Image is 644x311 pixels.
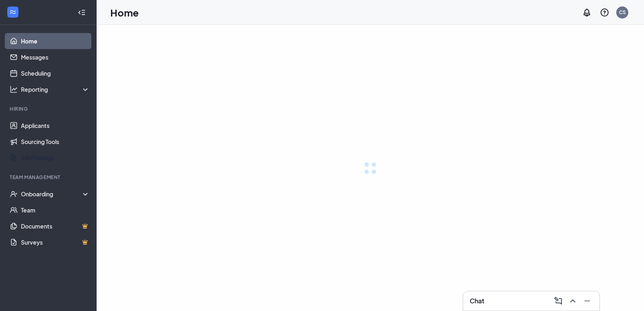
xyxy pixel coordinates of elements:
[21,134,90,150] a: Sourcing Tools
[600,8,609,17] svg: QuestionInfo
[21,150,90,166] a: Job Postings
[10,174,88,181] div: Team Management
[10,85,18,93] svg: Analysis
[21,190,90,198] div: Onboarding
[110,6,139,19] h1: Home
[21,33,90,49] a: Home
[21,49,90,65] a: Messages
[582,296,592,306] svg: Minimize
[10,190,18,198] svg: UserCheck
[619,9,626,16] div: CS
[580,295,593,307] button: Minimize
[21,85,90,93] div: Reporting
[582,8,592,17] svg: Notifications
[10,105,88,112] div: Hiring
[21,117,90,134] a: Applicants
[21,65,90,81] a: Scheduling
[551,295,564,307] button: ComposeMessage
[566,295,578,307] button: ChevronUp
[78,8,86,16] svg: Collapse
[470,297,484,305] h3: Chat
[9,8,17,16] svg: WorkstreamLogo
[21,218,90,234] a: DocumentsCrown
[568,296,578,306] svg: ChevronUp
[553,296,563,306] svg: ComposeMessage
[21,202,90,218] a: Team
[21,234,90,250] a: SurveysCrown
